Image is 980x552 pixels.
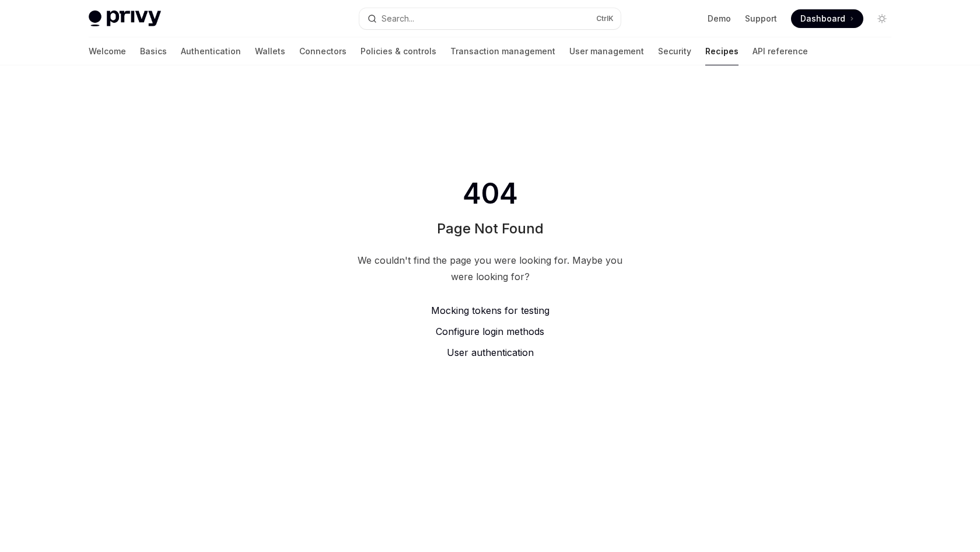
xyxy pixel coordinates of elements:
a: API reference [752,37,808,65]
a: Configure login methods [352,324,628,338]
a: Basics [140,37,167,65]
span: Dashboard [800,13,845,25]
button: Toggle dark mode [873,9,891,28]
a: Security [658,37,691,65]
span: 404 [460,177,520,210]
img: light logo [89,11,161,27]
a: Support [745,13,777,25]
a: User authentication [352,345,628,359]
span: Configure login methods [436,326,544,337]
a: Authentication [181,37,241,65]
a: Recipes [705,37,738,65]
a: Welcome [89,37,126,65]
a: Demo [708,13,731,25]
a: Policies & controls [360,37,436,65]
a: Transaction management [450,37,555,65]
div: We couldn't find the page you were looking for. Maybe you were looking for? [352,252,628,285]
a: Dashboard [791,9,863,28]
span: Mocking tokens for testing [431,305,549,316]
span: User authentication [447,347,534,358]
a: Wallets [255,37,285,65]
h1: Page Not Found [437,219,544,238]
div: Search... [381,12,414,26]
span: Ctrl K [596,14,614,23]
a: User management [569,37,644,65]
a: Connectors [299,37,346,65]
a: Mocking tokens for testing [352,303,628,317]
button: Search...CtrlK [359,8,621,29]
